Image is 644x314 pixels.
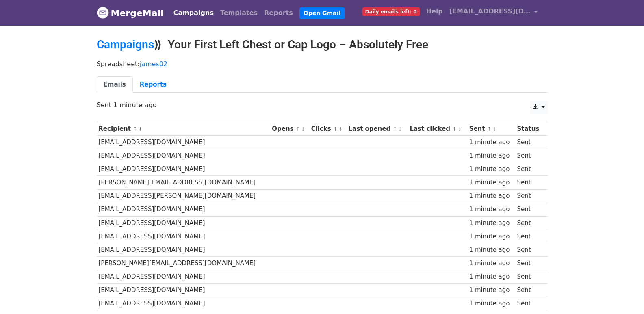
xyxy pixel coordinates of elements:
[492,126,497,132] a: ↓
[138,126,143,132] a: ↓
[296,126,300,132] a: ↑
[97,203,270,216] td: [EMAIL_ADDRESS][DOMAIN_NAME]
[515,162,543,176] td: Sent
[359,3,423,19] a: Daily emails left: 0
[97,216,270,230] td: [EMAIL_ADDRESS][DOMAIN_NAME]
[469,178,513,187] div: 1 minute ago
[446,3,541,22] a: [EMAIL_ADDRESS][DOMAIN_NAME]
[515,284,543,297] td: Sent
[515,149,543,162] td: Sent
[469,232,513,241] div: 1 minute ago
[270,122,309,136] th: Opens
[469,259,513,268] div: 1 minute ago
[469,245,513,255] div: 1 minute ago
[97,257,270,270] td: [PERSON_NAME][EMAIL_ADDRESS][DOMAIN_NAME]
[333,126,338,132] a: ↑
[97,230,270,243] td: [EMAIL_ADDRESS][DOMAIN_NAME]
[347,122,408,136] th: Last opened
[97,136,270,149] td: [EMAIL_ADDRESS][DOMAIN_NAME]
[97,243,270,256] td: [EMAIL_ADDRESS][DOMAIN_NAME]
[97,297,270,310] td: [EMAIL_ADDRESS][DOMAIN_NAME]
[423,3,446,19] a: Help
[487,126,492,132] a: ↑
[97,270,270,284] td: [EMAIL_ADDRESS][DOMAIN_NAME]
[170,5,217,21] a: Campaigns
[452,126,457,132] a: ↑
[515,230,543,243] td: Sent
[469,165,513,174] div: 1 minute ago
[458,126,462,132] a: ↓
[261,5,296,21] a: Reports
[515,122,543,136] th: Status
[362,7,420,16] span: Daily emails left: 0
[515,270,543,284] td: Sent
[97,38,548,52] h2: ⟫ Your First Left Chest or Cap Logo – Absolutely Free
[515,297,543,310] td: Sent
[97,189,270,203] td: [EMAIL_ADDRESS][PERSON_NAME][DOMAIN_NAME]
[97,122,270,136] th: Recipient
[515,243,543,256] td: Sent
[515,136,543,149] td: Sent
[97,101,548,109] p: Sent 1 minute ago
[97,4,164,22] a: MergeMail
[469,205,513,214] div: 1 minute ago
[469,286,513,295] div: 1 minute ago
[97,38,154,51] a: Campaigns
[217,5,261,21] a: Templates
[469,138,513,147] div: 1 minute ago
[133,126,137,132] a: ↑
[469,299,513,308] div: 1 minute ago
[469,151,513,160] div: 1 minute ago
[515,176,543,189] td: Sent
[393,126,397,132] a: ↑
[133,76,173,93] a: Reports
[467,122,515,136] th: Sent
[97,149,270,162] td: [EMAIL_ADDRESS][DOMAIN_NAME]
[97,162,270,176] td: [EMAIL_ADDRESS][DOMAIN_NAME]
[408,122,467,136] th: Last clicked
[97,6,109,19] img: MergeMail logo
[449,6,531,16] span: [EMAIL_ADDRESS][DOMAIN_NAME]
[301,126,305,132] a: ↓
[309,122,347,136] th: Clicks
[515,216,543,230] td: Sent
[97,176,270,189] td: [PERSON_NAME][EMAIL_ADDRESS][DOMAIN_NAME]
[299,7,345,19] a: Open Gmail
[469,272,513,282] div: 1 minute ago
[97,284,270,297] td: [EMAIL_ADDRESS][DOMAIN_NAME]
[97,60,548,68] p: Spreadsheet:
[140,60,167,68] a: james02
[469,219,513,228] div: 1 minute ago
[515,189,543,203] td: Sent
[338,126,343,132] a: ↓
[97,76,133,93] a: Emails
[398,126,402,132] a: ↓
[515,257,543,270] td: Sent
[469,191,513,201] div: 1 minute ago
[515,203,543,216] td: Sent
